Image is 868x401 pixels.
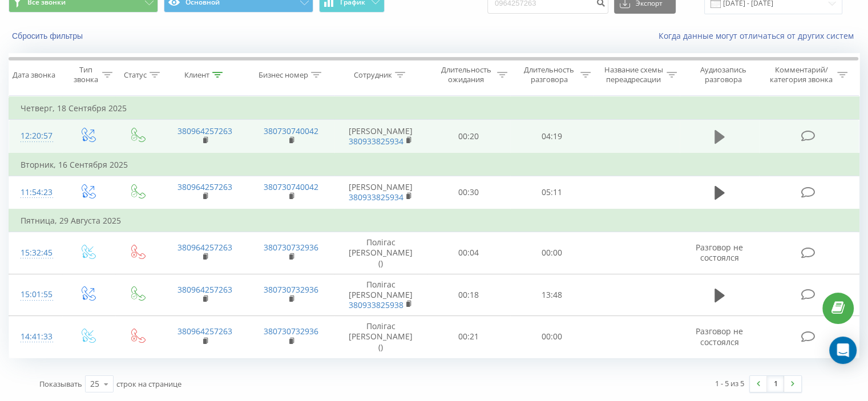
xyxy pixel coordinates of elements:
span: Разговор не состоялся [696,326,743,347]
td: 00:30 [427,176,510,209]
a: 380730732936 [264,242,318,253]
a: 380730740042 [264,181,318,192]
div: Клиент [184,70,209,80]
a: 380933825938 [349,299,403,310]
a: 380933825934 [349,136,403,147]
div: 15:32:45 [21,242,51,264]
div: Бизнес номер [259,70,308,80]
td: Полігас [PERSON_NAME] [334,274,427,316]
a: 380730732936 [264,326,318,337]
div: 12:20:57 [21,125,51,147]
a: Когда данные могут отличаться от других систем [659,30,859,41]
a: 1 [767,376,784,392]
div: Аудиозапись разговора [690,65,757,84]
div: Длительность разговора [520,65,578,84]
td: 00:20 [427,120,510,153]
td: Пятница, 29 Августа 2025 [9,209,859,232]
td: Полігас [PERSON_NAME] () [334,316,427,358]
div: 11:54:23 [21,181,51,204]
div: Тип звонка [72,65,99,84]
a: 380730732936 [264,284,318,295]
div: Open Intercom Messenger [829,337,857,364]
td: 00:00 [510,232,593,274]
td: 00:18 [427,274,510,316]
div: 25 [90,378,99,390]
td: 04:19 [510,120,593,153]
span: Разговор не состоялся [696,242,743,263]
div: Сотрудник [354,70,392,80]
td: Полігас [PERSON_NAME] () [334,232,427,274]
div: Комментарий/категория звонка [768,65,834,84]
a: 380964257263 [177,284,232,295]
div: Дата звонка [13,70,55,80]
td: Четверг, 18 Сентября 2025 [9,97,859,120]
div: 15:01:55 [21,283,51,306]
a: 380933825934 [349,192,403,202]
td: 00:21 [427,316,510,358]
div: 14:41:33 [21,326,51,348]
td: 00:04 [427,232,510,274]
div: 1 - 5 из 5 [715,378,744,389]
a: 380964257263 [177,181,232,192]
td: [PERSON_NAME] [334,176,427,209]
a: 380730740042 [264,125,318,136]
td: Вторник, 16 Сентября 2025 [9,153,859,176]
a: 380964257263 [177,326,232,337]
td: [PERSON_NAME] [334,120,427,153]
a: 380964257263 [177,242,232,253]
div: Статус [124,70,147,80]
div: Длительность ожидания [438,65,495,84]
td: 00:00 [510,316,593,358]
button: Сбросить фильтры [9,31,88,41]
td: 13:48 [510,274,593,316]
span: Показывать [39,379,82,389]
span: строк на странице [116,379,181,389]
td: 05:11 [510,176,593,209]
a: 380964257263 [177,125,232,136]
div: Название схемы переадресации [604,65,664,84]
